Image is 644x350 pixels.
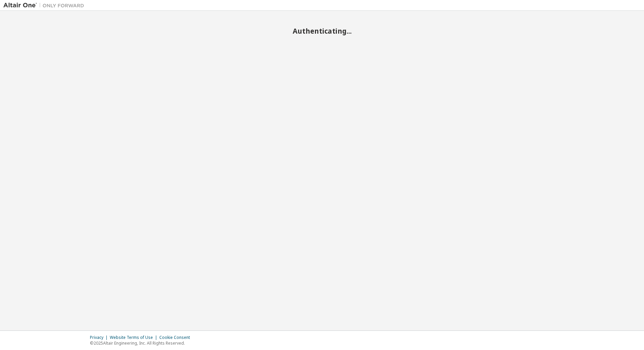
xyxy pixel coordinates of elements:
[110,335,159,340] div: Website Terms of Use
[3,2,88,9] img: Altair One
[90,340,194,346] p: © 2025 Altair Engineering, Inc. All Rights Reserved.
[159,335,194,340] div: Cookie Consent
[90,335,110,340] div: Privacy
[3,27,641,35] h2: Authenticating...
